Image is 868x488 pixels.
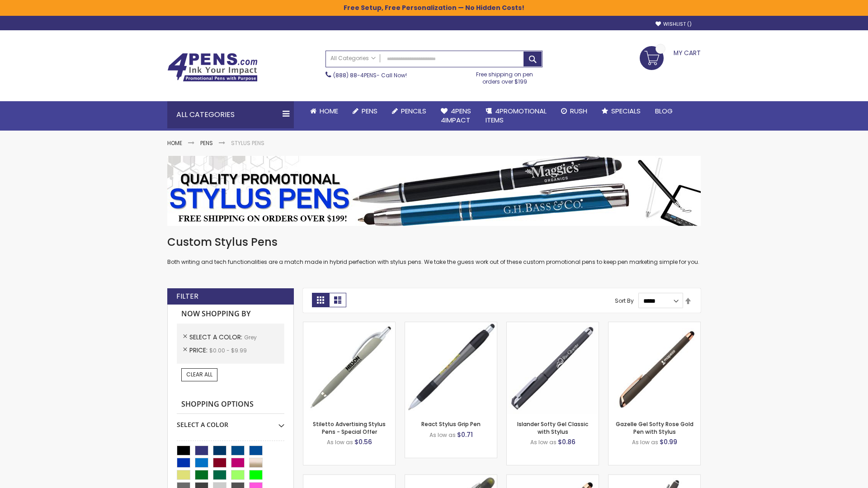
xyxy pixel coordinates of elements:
img: Gazelle Gel Softy Rose Gold Pen with Stylus-Grey [609,322,700,414]
span: As low as [429,431,456,439]
a: Blog [648,101,680,121]
a: Gazelle Gel Softy Rose Gold Pen with Stylus [616,420,693,435]
a: React Stylus Grip Pen-Grey [405,322,497,329]
strong: Stylus Pens [231,139,264,147]
a: Souvenir® Jalan Highlighter Stylus Pen Combo-Grey [405,474,497,482]
span: Clear All [186,371,212,378]
a: All Categories [326,51,380,66]
span: Select A Color [189,333,244,342]
span: Blog [655,106,673,116]
a: Wishlist [656,21,692,28]
span: Specials [611,106,641,116]
a: Pens [345,101,385,121]
a: Stiletto Advertising Stylus Pens-Grey [303,322,395,329]
a: 4Pens4impact [434,101,478,131]
a: React Stylus Grip Pen [421,420,481,428]
a: Custom Soft Touch® Metal Pens with Stylus-Grey [609,474,700,482]
span: $0.71 [457,430,473,439]
div: Both writing and tech functionalities are a match made in hybrid perfection with stylus pens. We ... [167,235,701,266]
span: All Categories [330,55,376,62]
strong: Filter [176,291,198,301]
img: Stylus Pens [167,156,701,226]
img: Islander Softy Gel Classic with Stylus-Grey [507,322,599,414]
strong: Shopping Options [177,395,284,414]
span: $0.99 [660,437,677,446]
div: Select A Color [177,414,284,429]
img: Stiletto Advertising Stylus Pens-Grey [303,322,395,414]
span: Home [320,106,338,116]
a: Cyber Stylus 0.7mm Fine Point Gel Grip Pen-Grey [303,474,395,482]
a: Gazelle Gel Softy Rose Gold Pen with Stylus-Grey [609,322,700,329]
h1: Custom Stylus Pens [167,235,701,249]
img: 4Pens Custom Pens and Promotional Products [167,53,258,82]
span: Pens [362,106,377,116]
a: Islander Softy Gel Classic with Stylus [517,420,588,435]
label: Sort By [615,297,634,305]
a: Pens [200,139,213,147]
a: Stiletto Advertising Stylus Pens - Special Offer [313,420,386,435]
span: 4PROMOTIONAL ITEMS [486,106,547,125]
a: (888) 88-4PENS [333,71,377,79]
span: As low as [327,438,353,446]
span: As low as [632,438,658,446]
a: Home [167,139,182,147]
a: Rush [554,101,594,121]
a: Islander Softy Rose Gold Gel Pen with Stylus-Grey [507,474,599,482]
a: Islander Softy Gel Classic with Stylus-Grey [507,322,599,329]
span: $0.00 - $9.99 [209,347,247,354]
div: Free shipping on pen orders over $199 [467,67,543,85]
span: - Call Now! [333,71,407,79]
strong: Now Shopping by [177,305,284,324]
strong: Grid [312,293,329,307]
span: 4Pens 4impact [441,106,471,125]
a: Pencils [385,101,434,121]
a: Home [303,101,345,121]
img: React Stylus Grip Pen-Grey [405,322,497,414]
span: As low as [530,438,557,446]
div: All Categories [167,101,294,128]
span: Price [189,346,209,355]
span: Pencils [401,106,426,116]
a: Specials [594,101,648,121]
a: 4PROMOTIONALITEMS [478,101,554,131]
span: $0.86 [558,437,576,446]
span: Grey [244,333,257,341]
a: Clear All [181,368,217,381]
span: $0.56 [354,437,372,446]
span: Rush [570,106,587,116]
